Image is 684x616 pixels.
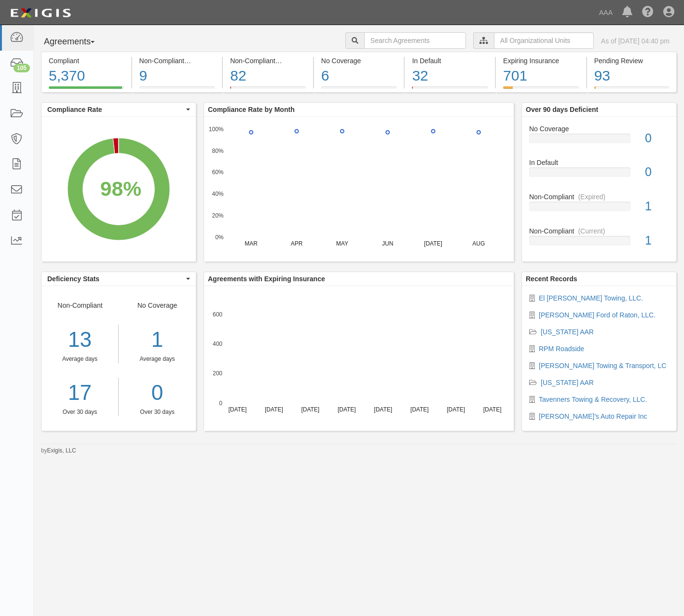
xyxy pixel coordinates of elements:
[472,240,485,247] text: AUG
[638,164,676,181] div: 0
[522,158,676,167] div: In Default
[529,192,669,226] a: Non-Compliant(Expired)1
[494,32,594,49] input: All Organizational Units
[228,406,246,413] text: [DATE]
[587,86,677,94] a: Pending Review93
[529,226,669,253] a: Non-Compliant(Current)1
[321,66,397,86] div: 6
[49,56,124,66] div: Compliant
[483,406,502,413] text: [DATE]
[213,370,222,377] text: 200
[139,66,215,86] div: 9
[541,379,594,386] a: [US_STATE] AAR
[14,64,30,72] div: 105
[41,301,119,416] div: Non-Compliant
[41,408,118,416] div: Over 30 days
[245,240,258,247] text: MAR
[41,117,196,261] svg: A chart.
[526,106,598,113] b: Over 90 days Deficient
[522,192,676,202] div: Non-Compliant
[539,412,647,420] a: [PERSON_NAME]'s Auto Repair Inc
[126,378,189,408] a: 0
[7,4,74,22] img: logo-5460c22ac91f19d4615b14bd174203de0afe785f0fc80cf4dbbc73dc1793850b.png
[41,86,131,94] a: Compliant5,370
[213,341,222,347] text: 400
[412,66,488,86] div: 32
[41,378,118,408] a: 17
[265,406,283,413] text: [DATE]
[522,124,676,134] div: No Coverage
[424,240,442,247] text: [DATE]
[215,233,224,240] text: 0%
[204,117,514,261] svg: A chart.
[188,56,215,66] div: (Current)
[503,66,579,86] div: 701
[204,286,514,431] svg: A chart.
[526,275,577,283] b: Recent Records
[41,447,76,455] small: by
[212,147,223,154] text: 80%
[209,125,224,132] text: 100%
[410,406,429,413] text: [DATE]
[119,301,196,416] div: No Coverage
[49,66,124,86] div: 5,370
[139,56,215,66] div: Non-Compliant (Current)
[539,362,666,370] a: [PERSON_NAME] Towing & Transport, LC
[539,294,643,302] a: El [PERSON_NAME] Towing, LLC.
[126,325,189,355] div: 1
[208,275,325,283] b: Agreements with Expiring Insurance
[638,198,676,215] div: 1
[529,124,669,158] a: No Coverage0
[496,86,586,94] a: Expiring Insurance701
[291,240,303,247] text: APR
[314,86,404,94] a: No Coverage6
[382,240,393,247] text: JUN
[364,32,466,49] input: Search Agreements
[41,272,196,286] button: Deficiency Stats
[126,355,189,363] div: Average days
[223,86,313,94] a: Non-Compliant(Expired)82
[47,447,76,454] a: Exigis, LLC
[100,174,141,203] div: 98%
[522,226,676,236] div: Non-Compliant
[529,158,669,192] a: In Default0
[212,212,223,219] text: 20%
[41,325,118,355] div: 13
[374,406,392,413] text: [DATE]
[47,274,184,284] span: Deficiency Stats
[41,355,118,363] div: Average days
[230,66,306,86] div: 82
[279,56,307,66] div: (Expired)
[321,56,397,66] div: No Coverage
[638,232,676,249] div: 1
[539,345,584,353] a: RPM Roadside
[230,56,306,66] div: Non-Compliant (Expired)
[213,311,222,317] text: 600
[594,56,670,66] div: Pending Review
[208,106,295,113] b: Compliance Rate by Month
[405,86,495,94] a: In Default32
[539,396,647,403] a: Tavenners Towing & Recovery, LLC.
[642,7,654,18] i: Help Center - Complianz
[212,191,223,197] text: 40%
[338,406,356,413] text: [DATE]
[41,32,113,52] button: Agreements
[503,56,579,66] div: Expiring Insurance
[412,56,488,66] div: In Default
[539,311,656,319] a: [PERSON_NAME] Ford of Raton, LLC.
[41,103,196,116] button: Compliance Rate
[126,408,189,416] div: Over 30 days
[336,240,348,247] text: MAY
[594,66,670,86] div: 93
[594,3,617,22] a: AAA
[578,192,605,202] div: (Expired)
[578,226,605,236] div: (Current)
[47,105,184,114] span: Compliance Rate
[219,399,222,406] text: 0
[638,130,676,147] div: 0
